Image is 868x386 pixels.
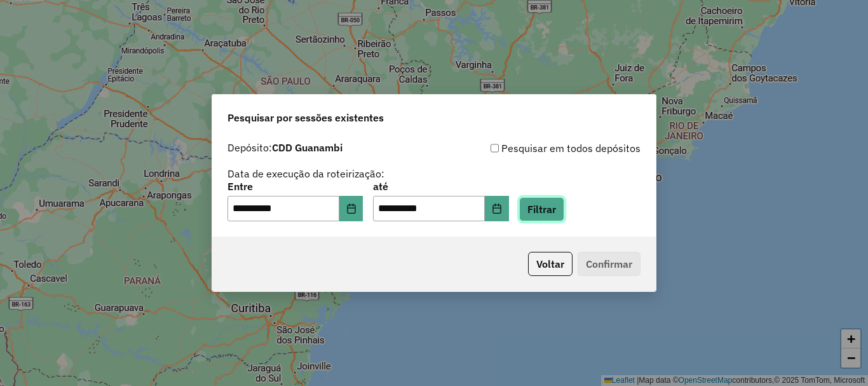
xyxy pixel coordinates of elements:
[227,140,342,155] label: Depósito:
[272,141,342,154] strong: CDD Guanambi
[434,141,641,156] div: Pesquisar em todos depósitos
[339,196,363,221] button: Choose Date
[528,252,573,276] button: Voltar
[227,110,384,125] span: Pesquisar por sessões existentes
[227,166,384,181] label: Data de execução da roteirização:
[373,179,508,194] label: até
[485,196,509,221] button: Choose Date
[519,197,564,221] button: Filtrar
[227,179,363,194] label: Entre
